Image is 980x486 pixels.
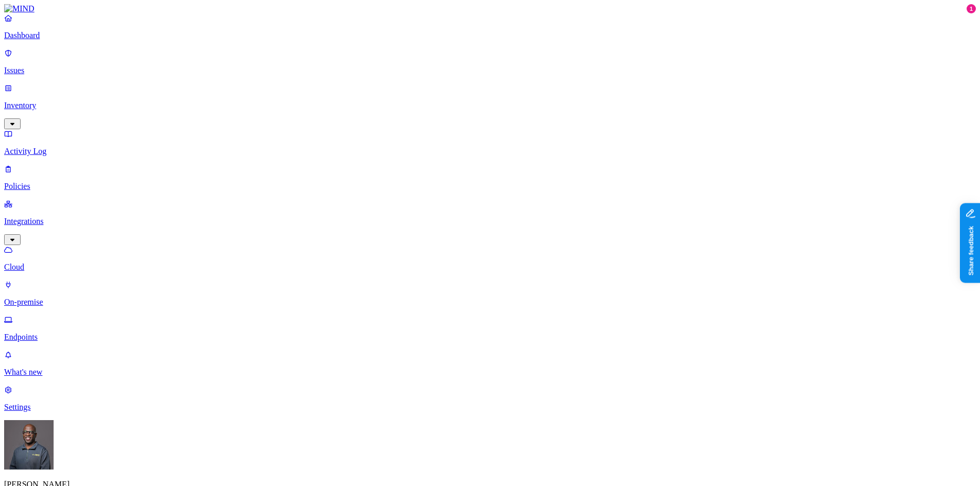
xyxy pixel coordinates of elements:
[4,31,976,40] p: Dashboard
[4,403,976,412] p: Settings
[4,315,976,342] a: Endpoints
[4,182,976,191] p: Policies
[4,83,976,128] a: Inventory
[4,333,976,342] p: Endpoints
[4,217,976,226] p: Integrations
[4,263,976,272] p: Cloud
[4,147,976,156] p: Activity Log
[4,199,976,244] a: Integrations
[4,420,54,470] img: Gregory Thomas
[4,48,976,75] a: Issues
[4,66,976,75] p: Issues
[4,4,976,13] a: MIND
[4,164,976,191] a: Policies
[4,129,976,156] a: Activity Log
[4,350,976,377] a: What's new
[4,280,976,307] a: On-premise
[4,101,976,110] p: Inventory
[4,368,976,377] p: What's new
[4,13,976,40] a: Dashboard
[4,385,976,412] a: Settings
[967,4,976,13] div: 1
[4,245,976,272] a: Cloud
[4,4,35,13] img: MIND
[4,298,976,307] p: On-premise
